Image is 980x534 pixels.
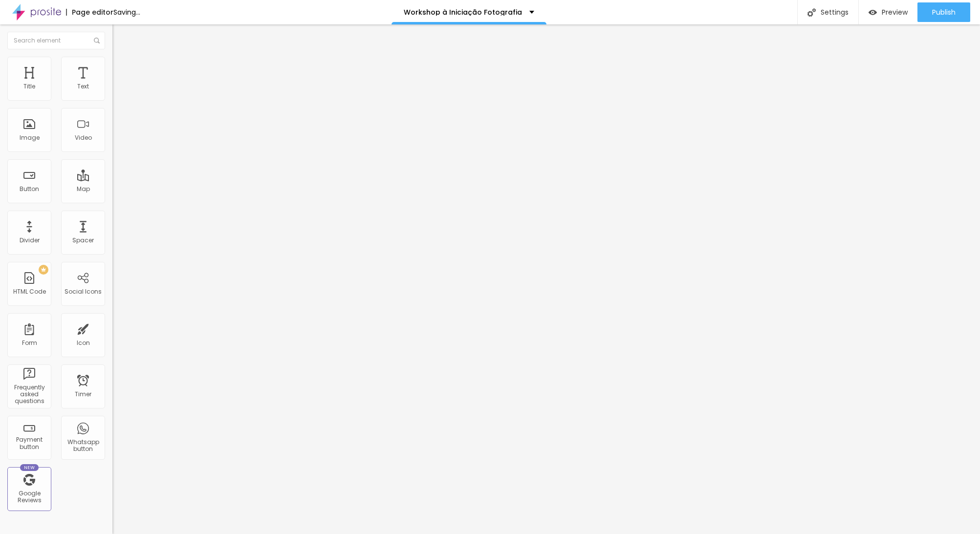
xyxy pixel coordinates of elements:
div: Google Reviews [10,490,48,504]
div: Icon [77,340,90,346]
button: Preview [859,2,917,22]
span: Preview [882,8,908,16]
button: Publish [917,2,970,22]
div: HTML Code [13,288,46,295]
img: Icone [94,38,100,43]
input: Search element [7,32,105,49]
img: view-1.svg [869,8,877,17]
div: Saving... [113,9,140,16]
div: Button [20,186,39,192]
div: Text [77,83,89,90]
div: Title [23,83,35,90]
div: Payment button [10,436,48,450]
div: Video [75,134,92,141]
p: Workshop à Iniciação Fotografia [404,9,522,16]
div: Map [77,186,90,192]
div: Divider [20,237,40,244]
span: Publish [932,8,956,16]
div: Form [22,340,37,346]
iframe: Editor [112,24,980,534]
div: Image [20,134,40,141]
div: Page editor [66,9,113,16]
div: Spacer [72,237,94,244]
div: Timer [75,391,91,398]
div: Frequently asked questions [10,384,48,405]
img: Icone [807,8,816,17]
div: New [20,464,39,471]
div: Whatsapp button [64,439,102,453]
div: Social Icons [65,288,102,295]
